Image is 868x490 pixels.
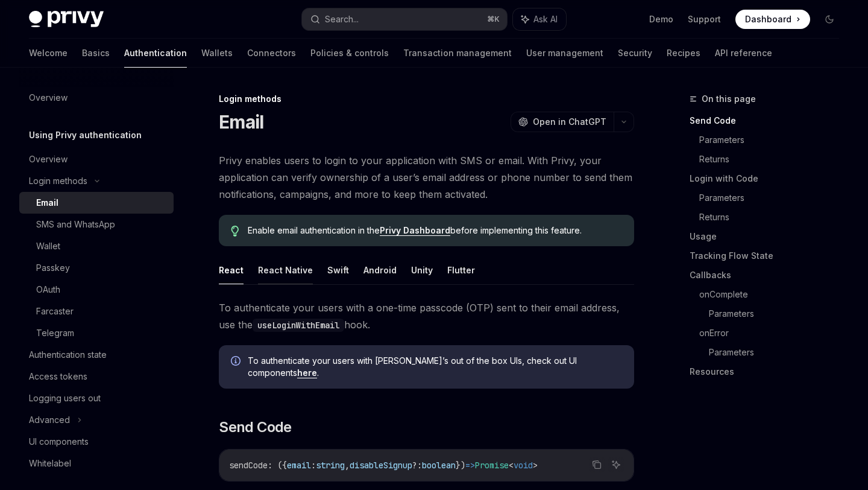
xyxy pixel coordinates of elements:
span: sendCode [229,460,268,471]
div: Login methods [29,174,87,188]
a: Email [19,192,174,214]
a: Login with Code [690,169,849,188]
a: Privy Dashboard [380,225,450,236]
div: Logging users out [29,391,101,406]
a: Wallet [19,235,174,257]
a: Welcome [29,39,68,68]
a: Overview [19,87,174,109]
div: Search... [325,12,359,27]
button: Flutter [447,256,475,284]
a: onError [699,323,849,343]
span: email [287,460,311,471]
div: Wallet [36,239,60,253]
div: Authentication state [29,348,107,362]
a: Telegram [19,322,174,344]
span: }) [456,460,465,471]
svg: Info [231,356,243,368]
span: : ({ [268,460,287,471]
div: OAuth [36,282,60,297]
button: Search...⌘K [302,8,506,30]
span: On this page [702,92,756,106]
h5: Using Privy authentication [29,128,142,142]
span: disableSignup [350,460,412,471]
div: Whitelabel [29,456,71,471]
button: React [219,256,244,284]
button: Android [363,256,397,284]
a: Parameters [699,188,849,208]
a: Send Code [690,111,849,130]
div: UI components [29,434,89,449]
span: ?: [412,460,422,471]
a: Authentication state [19,344,174,366]
span: To authenticate your users with a one-time passcode (OTP) sent to their email address, use the hook. [219,299,634,333]
div: Telegram [36,326,74,340]
button: Copy the contents from the code block [589,457,605,472]
a: UI components [19,431,174,453]
span: Dashboard [745,13,791,25]
button: Ask AI [513,8,566,30]
span: , [345,460,350,471]
span: => [465,460,475,471]
a: Policies & controls [310,39,389,68]
span: Send Code [219,418,292,437]
div: Overview [29,91,68,105]
a: Demo [649,13,673,25]
span: Open in ChatGPT [533,116,606,128]
div: Login methods [219,93,634,105]
span: : [311,460,316,471]
span: < [509,460,514,471]
span: boolean [422,460,456,471]
span: string [316,460,345,471]
span: ⌘ K [487,14,500,24]
a: Parameters [709,343,849,362]
a: Usage [690,227,849,246]
div: SMS and WhatsApp [36,217,115,232]
button: Ask AI [608,457,624,472]
a: Support [688,13,721,25]
a: Dashboard [735,10,810,29]
a: here [297,367,317,378]
a: Passkey [19,257,174,279]
a: Callbacks [690,266,849,285]
div: Passkey [36,261,70,275]
a: Transaction management [403,39,512,68]
span: To authenticate your users with [PERSON_NAME]’s out of the box UIs, check out UI components . [248,355,622,379]
svg: Tip [231,226,239,237]
a: Authentication [124,39,187,68]
a: Logging users out [19,387,174,409]
div: Advanced [29,413,70,427]
a: Overview [19,148,174,170]
a: Farcaster [19,301,174,322]
span: Privy enables users to login to your application with SMS or email. With Privy, your application ... [219,152,634,203]
a: Resources [690,362,849,381]
div: Farcaster [36,304,74,319]
button: Unity [411,256,433,284]
div: Overview [29,152,68,167]
code: useLoginWithEmail [253,319,344,332]
a: API reference [715,39,772,68]
a: User management [526,39,603,68]
a: Recipes [667,39,700,68]
button: Toggle dark mode [820,10,839,29]
a: Tracking Flow State [690,246,849,266]
a: Access tokens [19,366,174,387]
a: Parameters [699,130,849,150]
a: Returns [699,208,849,227]
a: Wallets [201,39,233,68]
a: SMS and WhatsApp [19,214,174,235]
a: Parameters [709,304,849,323]
button: React Native [258,256,313,284]
a: Returns [699,150,849,169]
span: void [514,460,533,471]
span: Promise [475,460,509,471]
a: OAuth [19,279,174,301]
a: Connectors [247,39,296,68]
a: Basics [82,39,110,68]
a: onComplete [699,285,849,304]
img: dark logo [29,11,104,28]
div: Access tokens [29,369,87,384]
h1: Email [219,111,263,133]
span: Ask AI [533,13,558,25]
button: Swift [327,256,349,284]
button: Open in ChatGPT [511,112,614,132]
